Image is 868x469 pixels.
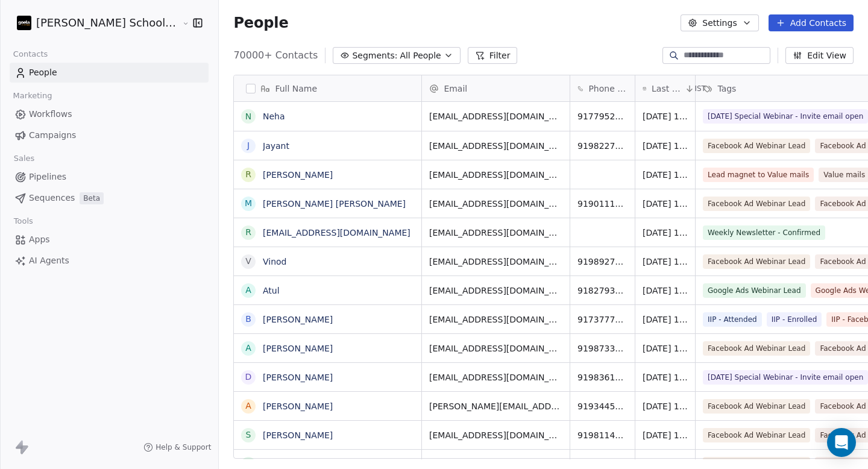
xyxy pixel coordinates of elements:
span: [EMAIL_ADDRESS][DOMAIN_NAME] [429,140,562,152]
span: [DATE] 11:39 AM [643,400,688,412]
span: Marketing [8,87,57,105]
div: A [246,342,252,354]
span: Facebook Ad Webinar Lead [703,341,810,356]
span: Campaigns [29,129,76,142]
span: Facebook Ad Webinar Lead [703,254,810,269]
span: Facebook Ad Webinar Lead [703,139,810,153]
a: [PERSON_NAME] [263,401,333,411]
span: [EMAIL_ADDRESS][DOMAIN_NAME] [429,256,562,268]
a: Neha [263,112,285,121]
a: Atul [263,286,280,295]
a: Pipelines [10,167,209,187]
span: [EMAIL_ADDRESS][DOMAIN_NAME] [429,342,562,354]
span: 917795279327 [577,110,627,122]
div: grid [234,102,422,459]
span: IIP - Enrolled [767,312,822,327]
span: 919836114140 [577,371,627,383]
span: [DATE] 11:40 AM [643,140,688,152]
a: Jayant [263,141,289,151]
span: Beta [80,192,104,204]
span: 919822716038 [577,140,627,152]
span: Tags [717,83,736,95]
span: AI Agents [29,254,69,267]
span: [DATE] 11:40 AM [643,227,688,239]
a: [PERSON_NAME] [PERSON_NAME] [263,199,406,209]
span: 919873324253 [577,342,627,354]
img: Zeeshan%20Neck%20Print%20Dark.png [17,16,31,30]
a: [PERSON_NAME] [263,170,333,180]
span: Facebook Ad Webinar Lead [703,399,810,414]
span: [EMAIL_ADDRESS][DOMAIN_NAME] [429,198,562,210]
div: R [246,168,252,181]
span: People [233,14,288,32]
span: [EMAIL_ADDRESS][DOMAIN_NAME] [429,285,562,297]
span: Segments: [352,49,397,62]
span: Weekly Newsletter - Confirmed [703,225,825,240]
span: [DATE] 11:40 AM [643,256,688,268]
span: Sales [8,150,40,168]
span: Help & Support [156,442,211,452]
span: [DATE] 11:40 AM [643,169,688,181]
span: All People [400,49,441,62]
a: [EMAIL_ADDRESS][DOMAIN_NAME] [263,228,410,238]
span: [DATE] 11:39 AM [643,429,688,441]
a: Vinod [263,257,286,266]
span: [EMAIL_ADDRESS][DOMAIN_NAME] [429,429,562,441]
span: Facebook Ad Webinar Lead [703,428,810,442]
div: M [245,197,252,210]
button: Filter [468,47,518,64]
a: [PERSON_NAME] [263,373,333,382]
span: [EMAIL_ADDRESS][DOMAIN_NAME] [429,371,562,383]
a: People [10,63,209,83]
div: A [246,284,252,297]
a: Help & Support [143,442,211,452]
div: D [245,371,252,383]
span: [EMAIL_ADDRESS][DOMAIN_NAME] [429,169,562,181]
a: Apps [10,230,209,250]
button: Settings [681,14,758,31]
span: 919344558973 [577,400,627,412]
span: [DATE] 11:39 AM [643,371,688,383]
span: 919892771039 [577,256,627,268]
span: 918279369344 [577,285,627,297]
span: Contacts [8,45,53,63]
a: [PERSON_NAME] [263,459,333,469]
span: [PERSON_NAME] School of Finance LLP [36,15,179,31]
button: [PERSON_NAME] School of Finance LLP [14,13,174,33]
span: [DATE] 11:40 AM [643,285,688,297]
span: IIP - Attended [703,312,762,327]
div: B [246,313,252,326]
span: [PERSON_NAME][EMAIL_ADDRESS][DOMAIN_NAME] [429,400,562,412]
div: N [245,110,251,123]
span: [DATE] 11:40 AM [643,342,688,354]
a: Campaigns [10,125,209,145]
span: Full Name [275,83,317,95]
span: 70000+ Contacts [233,48,318,63]
div: A [246,400,252,412]
span: [DATE] Special Webinar - Invite email open [703,109,868,124]
a: Workflows [10,104,209,124]
span: Google Ads Webinar Lead [703,283,806,298]
span: Apps [29,233,50,246]
a: [PERSON_NAME] [263,344,333,353]
div: r [246,226,252,239]
a: [PERSON_NAME] [263,430,333,440]
span: People [29,66,57,79]
span: Sequences [29,192,75,204]
div: Full Name [234,75,421,101]
div: Email [422,75,570,101]
span: [DATE] Special Webinar - Invite email open [703,370,868,385]
div: Open Intercom Messenger [827,428,856,457]
span: 919011102760 [577,198,627,210]
div: J [247,139,250,152]
div: Last Activity DateIST [635,75,695,101]
a: SequencesBeta [10,188,209,208]
span: 917377739806 [577,313,627,326]
span: [DATE] 11:40 AM [643,313,688,326]
span: Lead magnet to Value mails [703,168,814,182]
span: Email [444,83,467,95]
div: Phone Number [570,75,635,101]
span: [DATE] 11:40 AM [643,198,688,210]
span: 919811475813 [577,429,627,441]
span: Facebook Ad Webinar Lead [703,197,810,211]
